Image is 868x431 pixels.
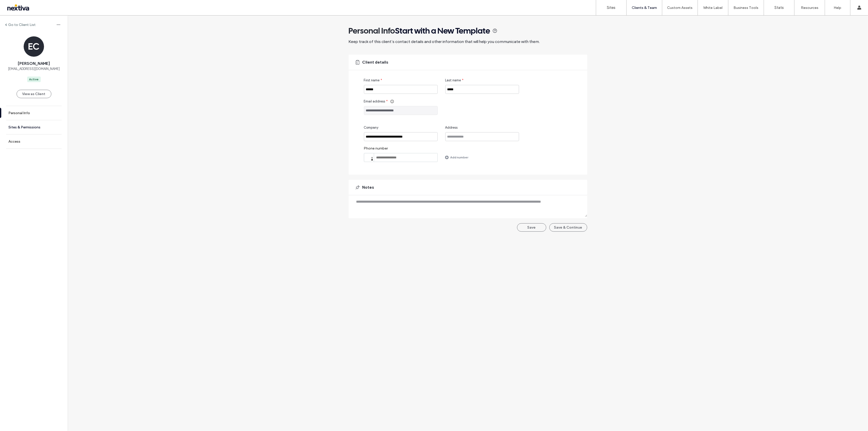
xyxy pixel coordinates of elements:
[349,26,490,36] span: Personal Info
[364,125,379,130] span: Company
[445,132,519,141] input: Address
[549,223,587,232] button: Save & Continue
[703,6,723,10] label: White Label
[364,99,385,104] span: Email address
[8,23,36,27] label: Go to Client List
[349,39,540,44] span: Keep track of this client’s contact details and other information that will help you communicate ...
[445,125,458,130] span: Address
[774,5,784,10] label: Stats
[11,4,22,8] span: Help
[445,85,519,94] input: Last name
[29,77,39,82] div: Active
[632,6,657,10] label: Clients & Team
[517,223,546,232] button: Save
[450,153,468,162] label: Add number
[607,5,616,10] label: Sites
[364,146,438,153] label: Phone number
[17,90,51,98] button: View as Client
[364,132,438,141] input: Company
[8,66,60,71] span: [EMAIL_ADDRESS][DOMAIN_NAME]
[364,106,438,115] input: Email address
[364,85,438,94] input: First name
[362,60,389,65] span: Client details
[834,6,842,10] label: Help
[801,6,818,10] label: Resources
[8,111,30,115] label: Personal Info
[8,139,20,144] label: Access
[445,78,461,83] span: Last name
[364,78,380,83] span: First name
[24,36,44,57] div: EC
[8,125,40,129] label: Sites & Permissions
[667,6,693,10] label: Custom Assets
[18,61,50,66] span: [PERSON_NAME]
[734,6,759,10] label: Business Tools
[362,185,374,190] span: Notes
